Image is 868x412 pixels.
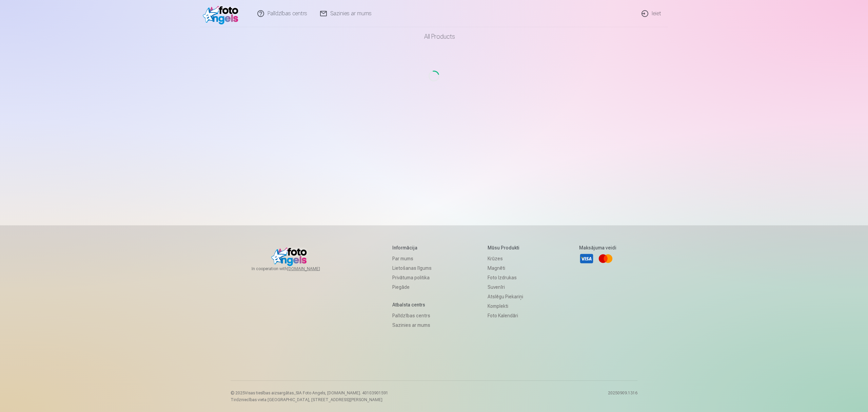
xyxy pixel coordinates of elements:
[488,263,523,273] a: Magnēti
[392,254,432,263] a: Par mums
[392,273,432,282] a: Privātuma politika
[296,391,388,395] span: SIA Foto Angels, [DOMAIN_NAME]. 40103901591
[608,390,637,402] p: 20250909.1316
[392,320,432,330] a: Sazinies ar mums
[392,244,432,251] h5: Informācija
[231,390,388,396] p: © 2025 Visas tiesības aizsargātas. ,
[488,254,523,263] a: Krūzes
[488,301,523,311] a: Komplekti
[392,301,432,308] h5: Atbalsta centrs
[203,3,242,24] img: /v1
[598,251,613,266] a: Mastercard
[392,311,432,320] a: Palīdzības centrs
[579,244,616,251] h5: Maksājuma veidi
[392,263,432,273] a: Lietošanas līgums
[488,311,523,320] a: Foto kalendāri
[392,282,432,292] a: Piegāde
[231,397,388,402] p: Tirdzniecības vieta [GEOGRAPHIC_DATA], [STREET_ADDRESS][PERSON_NAME]
[579,251,594,266] a: Visa
[488,292,523,301] a: Atslēgu piekariņi
[488,244,523,251] h5: Mūsu produkti
[405,27,463,46] a: All products
[488,282,523,292] a: Suvenīri
[488,273,523,282] a: Foto izdrukas
[287,266,336,271] a: [DOMAIN_NAME]
[252,266,336,271] span: In cooperation with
